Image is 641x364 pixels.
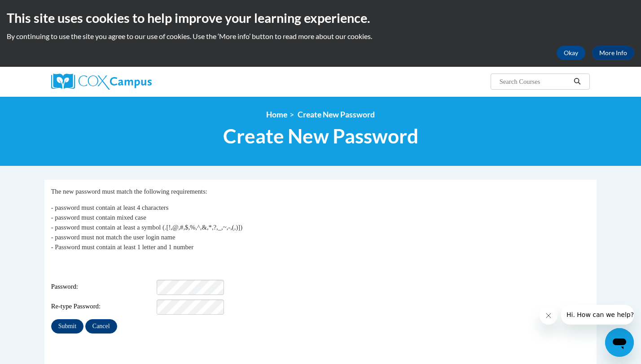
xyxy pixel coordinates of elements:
button: Okay [557,46,585,60]
iframe: Button to launch messaging window [605,328,634,357]
a: Home [266,110,287,119]
input: Search Courses [499,76,571,87]
input: Cancel [85,319,117,334]
span: The new password must match the following requirements: [51,188,207,195]
input: Submit [51,319,83,334]
iframe: Close message [540,307,558,325]
h2: This site uses cookies to help improve your learning experience. [7,9,634,27]
a: Cox Campus [51,74,222,90]
span: Re-type Password: [51,302,155,312]
a: More Info [592,46,634,60]
iframe: Message from company [561,305,634,325]
button: Search [571,76,584,87]
img: Cox Campus [51,74,152,90]
span: Create New Password [223,124,418,148]
span: Create New Password [298,110,375,119]
p: By continuing to use the site you agree to our use of cookies. Use the ‘More info’ button to read... [7,31,634,41]
span: - password must contain at least 4 characters - password must contain mixed case - password must ... [51,204,242,251]
span: Password: [51,282,155,292]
